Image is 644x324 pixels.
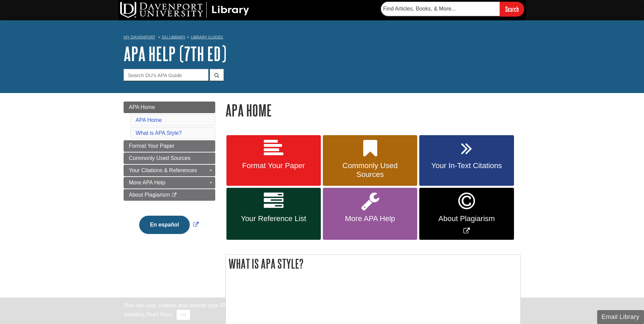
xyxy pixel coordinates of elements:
[424,161,509,170] span: Your In-Text Citations
[129,104,155,110] span: APA Home
[323,188,417,240] a: More APA Help
[124,102,215,113] a: APA Home
[424,214,509,223] span: About Plagiarism
[124,102,215,246] div: Guide Page Menu
[124,189,215,201] a: About Plagiarism
[124,165,215,176] a: Your Citations & References
[328,161,412,179] span: Commonly Used Sources
[129,155,190,161] span: Commonly Used Sources
[124,43,226,64] a: APA Help (7th Ed)
[124,33,521,43] nav: breadcrumb
[124,302,521,320] div: This site uses cookies and records your IP address for usage statistics. Additionally, we use Goo...
[124,34,155,40] a: My Davenport
[136,117,162,123] a: APA Home
[129,192,170,198] span: About Plagiarism
[226,255,520,273] h2: What is APA Style?
[124,140,215,152] a: Format Your Paper
[381,2,524,16] form: Searches DU Library's articles, books, and more
[381,2,500,16] input: Find Articles, Books, & More...
[124,177,215,188] a: More APA Help
[323,135,417,186] a: Commonly Used Sources
[124,152,215,164] a: Commonly Used Sources
[129,167,197,173] span: Your Citations & References
[129,180,165,185] span: More APA Help
[597,310,644,324] button: Email Library
[419,188,514,240] a: Link opens in new window
[500,2,524,16] input: Search
[419,135,514,186] a: Your In-Text Citations
[232,214,316,223] span: Your Reference List
[139,216,190,234] button: En español
[162,35,185,39] a: DU Library
[226,135,321,186] a: Format Your Paper
[226,188,321,240] a: Your Reference List
[124,69,208,81] input: Search DU's APA Guide
[129,143,174,149] span: Format Your Paper
[146,311,172,317] a: Read More
[177,310,190,320] button: Close
[136,130,182,136] a: What is APA Style?
[225,102,521,119] h1: APA Home
[328,214,412,223] span: More APA Help
[232,161,316,170] span: Format Your Paper
[191,35,223,39] a: Library Guides
[120,2,249,18] img: DU Library
[137,222,200,228] a: Link opens in new window
[171,193,177,197] i: This link opens in a new window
